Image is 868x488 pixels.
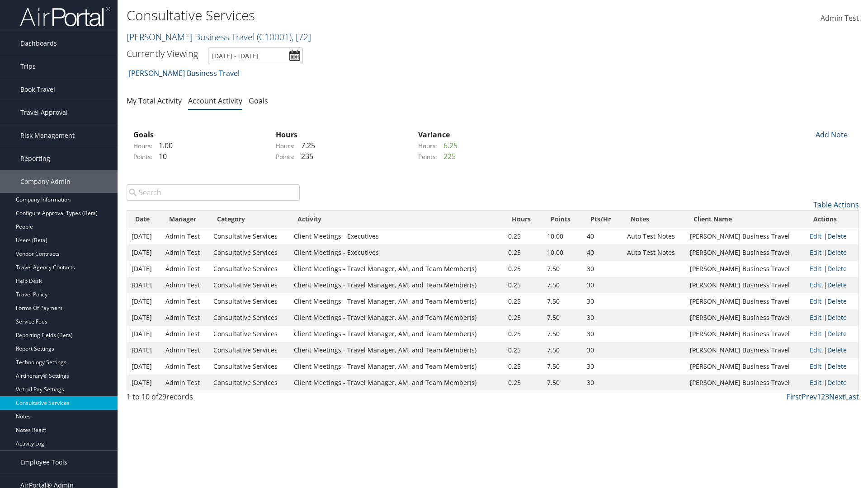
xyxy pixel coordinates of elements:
label: Hours: [276,141,295,150]
a: First [787,392,802,402]
td: Admin Test [161,277,209,293]
td: 0.25 [504,326,542,342]
td: 7.50 [542,293,582,310]
td: Consultative Services [209,261,289,277]
td: 30 [582,326,623,342]
a: Delete [827,329,847,338]
td: Consultative Services [209,277,289,293]
a: 2 [821,392,825,402]
td: 7.50 [542,326,582,342]
label: Hours: [133,141,152,150]
a: Edit [810,362,821,371]
td: 0.25 [504,277,542,293]
td: Client Meetings - Travel Manager, AM, and Team Member(s) [289,261,504,277]
span: Admin Test [821,13,859,23]
td: Admin Test [161,244,209,261]
a: [PERSON_NAME] Business Travel [127,31,311,43]
td: Consultative Services [209,293,289,310]
a: 1 [817,392,821,402]
a: Delete [827,378,847,387]
span: Book Travel [20,78,55,101]
td: [PERSON_NAME] Business Travel [685,293,805,310]
td: [DATE] [127,293,161,310]
td: Consultative Services [209,358,289,375]
span: Trips [20,55,36,78]
th: Activity: activate to sort column ascending [289,211,504,228]
a: Delete [827,232,847,240]
a: Next [829,392,845,402]
td: | [805,228,859,244]
td: [PERSON_NAME] Business Travel [685,326,805,342]
th: Hours [504,211,542,228]
label: Points: [418,152,437,161]
td: Client Meetings - Travel Manager, AM, and Team Member(s) [289,326,504,342]
input: [DATE] - [DATE] [208,47,303,64]
a: 3 [825,392,829,402]
a: Edit [810,329,821,338]
td: 0.25 [504,261,542,277]
a: Delete [827,264,847,273]
td: [PERSON_NAME] Business Travel [685,342,805,358]
td: [DATE] [127,261,161,277]
label: Points: [276,152,295,161]
td: Admin Test [161,310,209,326]
a: Delete [827,362,847,371]
th: Notes [623,211,685,228]
span: 7.25 [297,141,315,150]
td: Client Meetings - Travel Manager, AM, and Team Member(s) [289,342,504,358]
td: Consultative Services [209,342,289,358]
span: 225 [439,151,456,161]
td: Consultative Services [209,310,289,326]
td: 7.50 [542,277,582,293]
td: [DATE] [127,310,161,326]
th: Actions [805,211,859,228]
span: 235 [297,151,313,161]
td: [PERSON_NAME] Business Travel [685,310,805,326]
td: [PERSON_NAME] Business Travel [685,261,805,277]
td: Admin Test [161,326,209,342]
td: Admin Test [161,342,209,358]
td: 40 [582,244,623,261]
td: | [805,375,859,391]
td: 30 [582,261,623,277]
td: Client Meetings - Travel Manager, AM, and Team Member(s) [289,293,504,310]
td: 10.00 [542,244,582,261]
a: Edit [810,297,821,305]
td: 7.50 [542,261,582,277]
a: Edit [810,248,821,257]
a: Delete [827,313,847,322]
td: | [805,277,859,293]
span: Risk Management [20,124,75,147]
span: 6.25 [439,141,458,150]
a: Delete [827,346,847,354]
td: [DATE] [127,244,161,261]
a: Account Activity [188,96,242,106]
span: Travel Approval [20,101,68,124]
input: Search [127,184,300,201]
td: 0.25 [504,358,542,375]
td: Admin Test [161,261,209,277]
td: Client Meetings - Travel Manager, AM, and Team Member(s) [289,375,504,391]
td: | [805,310,859,326]
a: Delete [827,297,847,305]
td: 30 [582,277,623,293]
th: Category: activate to sort column ascending [209,211,289,228]
td: Admin Test [161,293,209,310]
td: | [805,326,859,342]
td: Consultative Services [209,375,289,391]
label: Hours: [418,141,437,150]
strong: Hours [276,130,297,140]
td: 7.50 [542,310,582,326]
td: 30 [582,342,623,358]
td: [DATE] [127,358,161,375]
td: Admin Test [161,358,209,375]
td: Consultative Services [209,228,289,244]
a: Edit [810,281,821,289]
td: | [805,293,859,310]
td: Auto Test Notes [623,228,685,244]
span: Company Admin [20,170,71,193]
td: [DATE] [127,342,161,358]
strong: Variance [418,130,450,140]
img: airportal-logo.png [20,6,110,27]
span: Employee Tools [20,451,67,474]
